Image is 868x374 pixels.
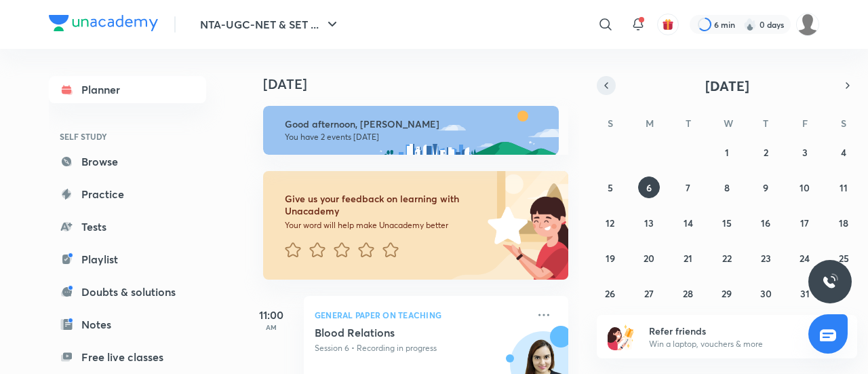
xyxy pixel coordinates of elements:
[49,213,206,240] a: Tests
[755,141,776,163] button: October 2, 2025
[755,282,776,304] button: October 30, 2025
[638,176,660,198] button: October 6, 2025
[839,252,849,265] abbr: October 25, 2025
[599,212,621,233] button: October 12, 2025
[49,246,206,273] a: Playlist
[755,176,776,198] button: October 9, 2025
[841,146,846,159] abbr: October 4, 2025
[638,282,660,304] button: October 27, 2025
[599,282,621,304] button: October 26, 2025
[716,176,738,198] button: October 8, 2025
[192,11,349,38] button: NTA-UGC-NET & SET ...
[644,217,654,229] abbr: October 13, 2025
[684,252,692,265] abbr: October 21, 2025
[599,176,621,198] button: October 5, 2025
[755,212,776,233] button: October 16, 2025
[684,217,693,229] abbr: October 14, 2025
[833,141,854,163] button: October 4, 2025
[796,13,819,36] img: Baani khurana
[677,212,699,233] button: October 14, 2025
[263,76,582,92] h4: [DATE]
[49,125,206,148] h6: SELF STUDY
[638,212,660,233] button: October 13, 2025
[705,77,749,95] span: [DATE]
[315,342,528,354] p: Session 6 • Recording in progress
[840,181,848,194] abbr: October 11, 2025
[760,287,772,300] abbr: October 30, 2025
[285,220,483,231] p: Your word will help make Unacademy better
[794,212,816,233] button: October 17, 2025
[763,181,768,194] abbr: October 9, 2025
[662,18,674,31] img: avatar
[599,247,621,269] button: October 19, 2025
[315,326,484,339] h5: Blood Relations
[649,338,816,350] p: Win a laptop, vouchers & more
[441,171,568,280] img: feedback_image
[49,278,206,305] a: Doubts & solutions
[764,146,768,159] abbr: October 2, 2025
[49,181,206,208] a: Practice
[686,181,690,194] abbr: October 7, 2025
[683,287,693,300] abbr: October 28, 2025
[244,307,298,323] h5: 11:00
[722,217,732,229] abbr: October 15, 2025
[49,76,206,103] a: Planner
[285,118,547,130] h6: Good afternoon, [PERSON_NAME]
[794,282,816,304] button: October 31, 2025
[315,307,528,323] p: General Paper on Teaching
[800,181,810,194] abbr: October 10, 2025
[833,247,854,269] button: October 25, 2025
[755,247,776,269] button: October 23, 2025
[608,323,635,350] img: referral
[285,193,483,217] h6: Give us your feedback on learning with Unacademy
[839,217,848,229] abbr: October 18, 2025
[646,117,654,130] abbr: Monday
[49,343,206,371] a: Free live classes
[724,181,730,194] abbr: October 8, 2025
[800,252,810,265] abbr: October 24, 2025
[49,311,206,338] a: Notes
[833,212,854,233] button: October 18, 2025
[605,287,615,300] abbr: October 26, 2025
[800,217,809,229] abbr: October 17, 2025
[794,247,816,269] button: October 24, 2025
[49,15,158,31] img: Company Logo
[263,106,559,155] img: afternoon
[724,117,733,130] abbr: Wednesday
[716,141,738,163] button: October 1, 2025
[657,14,679,35] button: avatar
[644,252,654,265] abbr: October 20, 2025
[606,252,615,265] abbr: October 19, 2025
[761,252,771,265] abbr: October 23, 2025
[49,148,206,175] a: Browse
[822,274,838,290] img: ttu
[646,181,652,194] abbr: October 6, 2025
[616,76,838,95] button: [DATE]
[608,181,613,194] abbr: October 5, 2025
[725,146,729,159] abbr: October 1, 2025
[761,217,770,229] abbr: October 16, 2025
[763,117,768,130] abbr: Thursday
[802,146,808,159] abbr: October 3, 2025
[802,117,808,130] abbr: Friday
[649,324,816,338] h6: Refer friends
[722,287,732,300] abbr: October 29, 2025
[794,176,816,198] button: October 10, 2025
[833,176,854,198] button: October 11, 2025
[716,247,738,269] button: October 22, 2025
[608,117,613,130] abbr: Sunday
[794,141,816,163] button: October 3, 2025
[244,323,298,331] p: AM
[841,117,846,130] abbr: Saturday
[686,117,691,130] abbr: Tuesday
[743,18,757,31] img: streak
[677,247,699,269] button: October 21, 2025
[677,176,699,198] button: October 7, 2025
[716,282,738,304] button: October 29, 2025
[285,132,547,143] p: You have 2 events [DATE]
[644,287,654,300] abbr: October 27, 2025
[722,252,732,265] abbr: October 22, 2025
[638,247,660,269] button: October 20, 2025
[677,282,699,304] button: October 28, 2025
[800,287,810,300] abbr: October 31, 2025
